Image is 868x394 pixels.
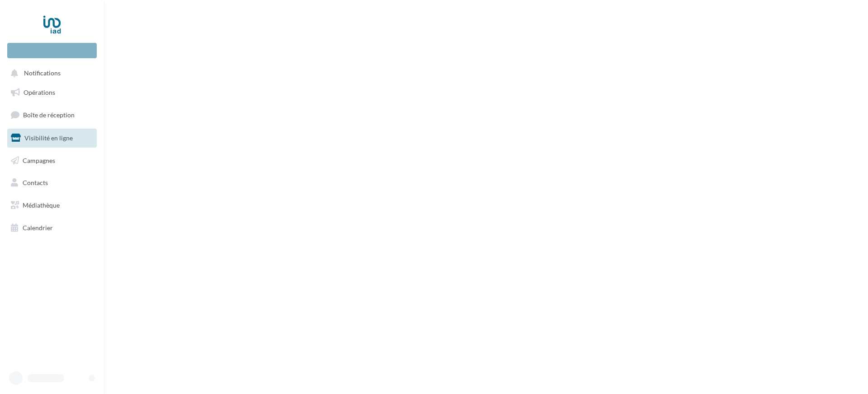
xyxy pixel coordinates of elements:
[5,105,99,125] a: Boîte de réception
[5,129,99,148] a: Visibilité en ligne
[24,70,61,77] span: Notifications
[23,179,48,186] span: Contacts
[7,43,97,58] div: Nouvelle campagne
[5,218,99,237] a: Calendrier
[5,151,99,170] a: Campagnes
[5,83,99,102] a: Opérations
[5,173,99,192] a: Contacts
[23,111,75,119] span: Boîte de réception
[24,134,73,142] span: Visibilité en ligne
[23,156,55,164] span: Campagnes
[23,224,53,232] span: Calendrier
[24,88,55,96] span: Opérations
[5,196,99,215] a: Médiathèque
[23,201,60,209] span: Médiathèque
